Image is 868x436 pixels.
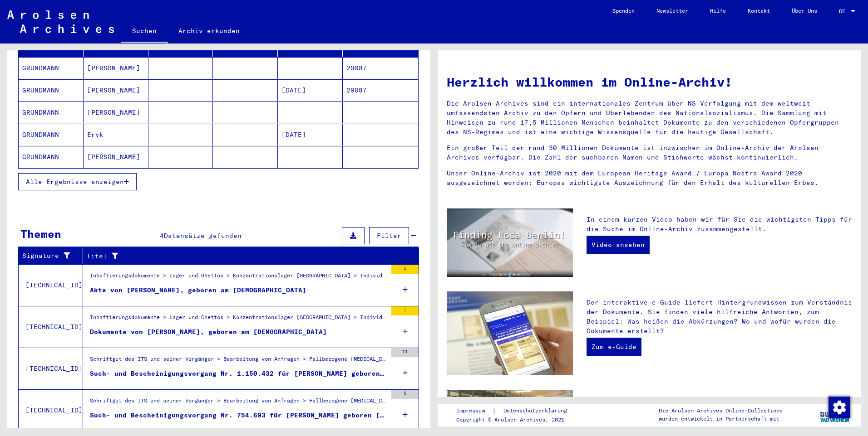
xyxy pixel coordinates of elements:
[587,396,852,434] p: Zusätzlich zu Ihrer eigenen Recherche haben Sie die Möglichkeit, eine Anfrage an die Arolsen Arch...
[87,249,408,263] div: Titel
[22,251,71,261] div: Signature
[659,407,783,415] p: Die Arolsen Archives Online-Collections
[84,146,148,168] mat-cell: [PERSON_NAME]
[828,396,850,418] div: Zustimmung ändern
[19,389,83,431] td: [TECHNICAL_ID]
[90,327,327,337] div: Dokumente von [PERSON_NAME], geboren am [DEMOGRAPHIC_DATA]
[90,313,387,326] div: Inhaftierungsdokumente > Lager und Ghettos > Konzentrationslager [GEOGRAPHIC_DATA] > Individuelle...
[19,348,83,389] td: [TECHNICAL_ID]
[19,102,84,123] mat-cell: GRUNDMANN
[90,286,306,295] div: Akte von [PERSON_NAME], geboren am [DEMOGRAPHIC_DATA]
[587,236,650,254] a: Video ansehen
[84,102,148,123] mat-cell: [PERSON_NAME]
[391,306,419,315] div: 1
[19,264,83,306] td: [TECHNICAL_ID]
[447,169,852,188] p: Unser Online-Archiv ist 2020 mit dem European Heritage Award / Europa Nostra Award 2020 ausgezeic...
[587,215,852,234] p: In einem kurzen Video haben wir für Sie die wichtigsten Tipps für die Suche im Online-Archiv zusa...
[829,397,850,418] img: Zustimmung ändern
[164,232,242,240] span: Datensätze gefunden
[456,406,492,416] a: Impressum
[818,403,852,426] img: yv_logo.png
[90,271,387,284] div: Inhaftierungsdokumente > Lager und Ghettos > Konzentrationslager [GEOGRAPHIC_DATA] > Individuelle...
[391,390,419,399] div: 5
[377,232,401,240] span: Filter
[447,73,852,92] h1: Herzlich willkommen im Online-Archiv!
[84,124,148,145] mat-cell: Eryk
[22,249,83,263] div: Signature
[90,355,387,368] div: Schriftgut des ITS und seiner Vorgänger > Bearbeitung von Anfragen > Fallbezogene [MEDICAL_DATA] ...
[447,99,852,137] p: Die Arolsen Archives sind ein internationales Zentrum über NS-Verfolgung mit dem weltweit umfasse...
[84,57,148,79] mat-cell: [PERSON_NAME]
[18,173,137,190] button: Alle Ergebnisse anzeigen
[19,124,84,145] mat-cell: GRUNDMANN
[278,124,343,145] mat-cell: [DATE]
[496,406,578,416] a: Datenschutzerklärung
[343,57,418,79] mat-cell: 29087
[160,232,164,240] span: 4
[587,338,641,356] a: Zum e-Guide
[90,369,387,378] div: Such- und Bescheinigungsvorgang Nr. 1.150.432 für [PERSON_NAME] geboren [DEMOGRAPHIC_DATA]
[278,79,343,101] mat-cell: [DATE]
[391,265,419,274] div: 1
[447,208,573,277] img: video.jpg
[456,406,578,416] div: |
[19,79,84,101] mat-cell: GRUNDMANN
[7,10,114,33] img: Arolsen_neg.svg
[168,20,251,42] a: Archiv erkunden
[659,415,783,423] p: wurden entwickelt in Partnerschaft mit
[20,226,61,242] div: Themen
[447,143,852,162] p: Ein großer Teil der rund 30 Millionen Dokumente ist inzwischen im Online-Archiv der Arolsen Archi...
[19,306,83,348] td: [TECHNICAL_ID]
[19,146,84,168] mat-cell: GRUNDMANN
[343,79,418,101] mat-cell: 29087
[19,57,84,79] mat-cell: GRUNDMANN
[121,20,168,44] a: Suchen
[90,397,387,409] div: Schriftgut des ITS und seiner Vorgänger > Bearbeitung von Anfragen > Fallbezogene [MEDICAL_DATA] ...
[587,298,852,336] p: Der interaktive e-Guide liefert Hintergrundwissen zum Verständnis der Dokumente. Sie finden viele...
[369,227,409,244] button: Filter
[391,348,419,357] div: 11
[87,252,396,261] div: Titel
[456,416,578,424] p: Copyright © Arolsen Archives, 2021
[90,411,387,420] div: Such- und Bescheinigungsvorgang Nr. 754.693 für [PERSON_NAME] geboren [DEMOGRAPHIC_DATA]
[839,8,849,15] span: DE
[26,178,124,186] span: Alle Ergebnisse anzeigen
[84,79,148,101] mat-cell: [PERSON_NAME]
[447,291,573,375] img: eguide.jpg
